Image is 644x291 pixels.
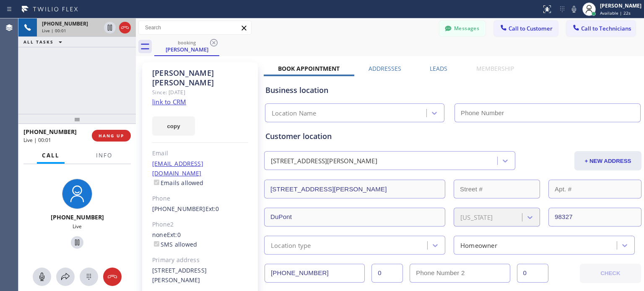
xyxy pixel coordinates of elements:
[104,22,116,33] button: Hold Customer
[152,220,248,229] div: Phone2
[152,149,248,158] div: Email
[568,3,580,15] button: Mute
[574,151,641,170] button: + NEW ADDRESS
[80,268,98,286] button: Open dialpad
[51,213,104,221] span: [PHONE_NUMBER]
[271,156,377,166] div: [STREET_ADDRESS][PERSON_NAME]
[155,37,218,55] div: Greg Kaufman
[23,128,77,136] span: [PHONE_NUMBER]
[264,180,445,198] input: Address
[454,180,540,198] input: Street #
[430,64,447,72] label: Leads
[23,136,51,144] span: Live | 00:01
[271,240,311,250] div: Location type
[548,208,641,227] input: ZIP
[18,37,70,47] button: ALL TASKS
[152,68,248,88] div: [PERSON_NAME] [PERSON_NAME]
[265,264,365,283] input: Phone Number
[167,231,181,239] span: Ext: 0
[71,236,83,249] button: Hold Customer
[33,268,51,286] button: Mute
[139,21,251,34] input: Search
[265,85,640,96] div: Business location
[56,268,75,286] button: Open directory
[439,21,486,36] button: Messages
[509,25,553,32] span: Call to Customer
[152,194,248,203] div: Phone
[91,147,117,164] button: Info
[154,241,159,247] input: SMS allowed
[42,20,88,27] span: [PHONE_NUMBER]
[600,10,631,16] span: Available | 22s
[42,152,60,159] span: Call
[155,39,218,46] div: booking
[152,205,205,213] a: [PHONE_NUMBER]
[152,179,204,187] label: Emails allowed
[152,116,195,136] button: copy
[152,160,203,177] a: [EMAIL_ADDRESS][DOMAIN_NAME]
[371,264,403,283] input: Ext.
[548,180,641,198] input: Apt. #
[152,88,248,97] div: Since: [DATE]
[152,230,248,250] div: none
[154,180,159,185] input: Emails allowed
[265,131,640,142] div: Customer location
[152,240,197,248] label: SMS allowed
[494,21,558,36] button: Call to Customer
[152,98,186,106] a: link to CRM
[476,64,514,72] label: Membership
[454,103,641,122] input: Phone Number
[155,46,218,53] div: [PERSON_NAME]
[103,268,122,286] button: Hang up
[205,205,219,213] span: Ext: 0
[369,64,401,72] label: Addresses
[410,264,510,283] input: Phone Number 2
[580,264,641,283] button: CHECK
[23,39,54,45] span: ALL TASKS
[272,108,317,118] div: Location Name
[37,147,65,164] button: Call
[119,22,131,33] button: Hang up
[42,28,66,33] span: Live | 00:01
[278,64,340,72] label: Book Appointment
[96,152,112,159] span: Info
[460,240,497,250] div: Homeowner
[264,208,445,227] input: City
[517,264,548,283] input: Ext. 2
[152,255,248,265] div: Primary address
[92,130,131,142] button: HANG UP
[566,21,636,36] button: Call to Technicians
[600,2,641,9] div: [PERSON_NAME]
[152,266,248,285] div: [STREET_ADDRESS][PERSON_NAME]
[99,133,124,139] span: HANG UP
[581,25,631,32] span: Call to Technicians
[73,223,82,230] span: Live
